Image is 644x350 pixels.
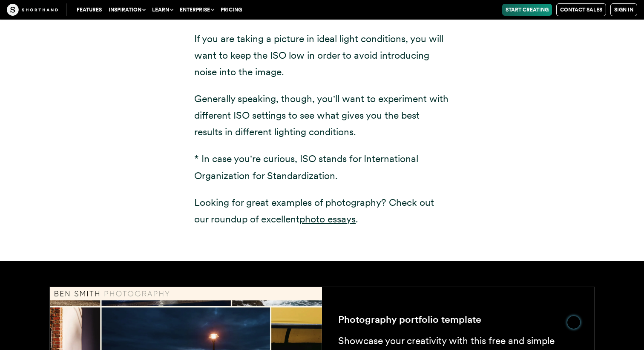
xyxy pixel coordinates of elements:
p: If you are taking a picture in ideal light conditions, you will want to keep the ISO low in order... [194,31,450,80]
p: Photography portfolio template [338,311,578,328]
a: Pricing [217,4,245,16]
a: photo essays [299,213,356,225]
a: Sign in [610,3,637,16]
a: Contact Sales [556,3,606,16]
img: The Craft [7,4,58,16]
a: Features [73,4,105,16]
button: Learn [149,4,176,16]
p: * In case you're curious, ISO stands for International Organization for Standardization. [194,151,450,184]
button: Inspiration [105,4,149,16]
button: Enterprise [176,4,217,16]
a: Start Creating [502,4,552,16]
p: Looking for great examples of photography? Check out our roundup of excellent . [194,194,450,228]
p: Generally speaking, though, you'll want to experiment with different ISO settings to see what giv... [194,91,450,140]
